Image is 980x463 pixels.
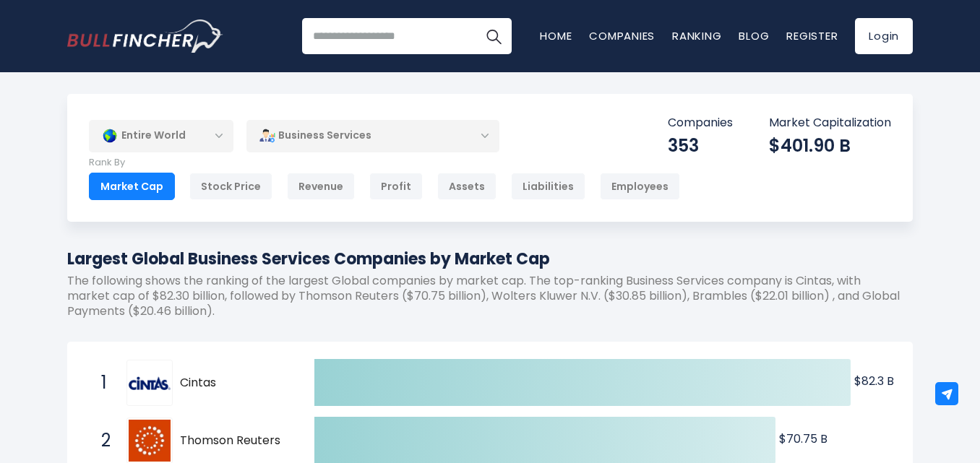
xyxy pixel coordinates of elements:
a: Companies [589,28,655,43]
div: Liabilities [511,173,585,200]
p: The following shows the ranking of the largest Global companies by market cap. The top-ranking Bu... [67,274,913,319]
img: Thomson Reuters [129,420,171,462]
span: Thomson Reuters [180,433,289,449]
div: $401.90 B [769,134,891,157]
div: Stock Price [189,173,272,200]
p: Market Capitalization [769,116,891,131]
img: Cintas [129,376,171,390]
div: Assets [437,173,497,200]
div: Employees [600,173,680,200]
span: 1 [94,371,108,395]
text: $70.75 B [779,430,828,447]
div: Revenue [287,173,355,200]
a: Register [786,28,838,43]
text: $82.3 B [854,373,894,389]
a: Blog [739,28,769,43]
a: Home [540,28,572,43]
a: Login [855,18,913,54]
button: Search [476,18,512,54]
div: Entire World [89,119,233,152]
span: 2 [94,428,108,453]
div: Profit [369,173,423,200]
p: Rank By [89,157,680,169]
img: Bullfincher logo [67,20,223,53]
span: Cintas [180,376,289,391]
div: Market Cap [89,173,175,200]
a: Go to homepage [67,20,223,53]
h1: Largest Global Business Services Companies by Market Cap [67,247,913,271]
div: 353 [668,134,733,157]
div: Business Services [246,119,499,152]
p: Companies [668,116,733,131]
a: Ranking [672,28,721,43]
